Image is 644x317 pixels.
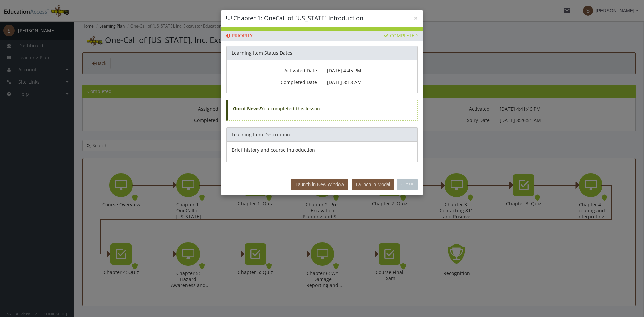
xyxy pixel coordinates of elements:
[232,65,322,74] label: Activated Date
[397,179,418,190] button: Close
[232,76,322,86] label: Completed Date
[327,67,361,74] span: [DATE] 4:45 PM
[291,179,348,190] button: Launch in New Window
[226,127,418,141] div: Learning Item Description
[384,32,418,39] span: Completed
[233,105,261,112] strong: Good News!
[233,105,412,112] p: You completed this lesson.
[414,15,418,22] button: ×
[232,147,412,153] p: Brief history and course introduction
[226,32,253,39] span: Priority
[226,46,418,60] div: Learning Item Status Dates
[352,179,394,190] button: Launch in Modal
[233,14,363,22] span: Chapter 1: OneCall of [US_STATE] Introduction
[327,79,362,85] span: [DATE] 8:18 AM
